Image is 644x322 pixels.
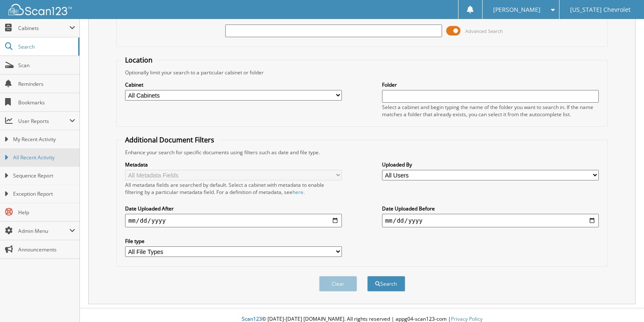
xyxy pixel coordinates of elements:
iframe: Chat Widget [602,281,644,322]
label: File type [125,237,342,245]
span: Sequence Report [13,172,75,180]
span: Announcements [18,246,75,253]
label: Date Uploaded Before [382,205,599,212]
span: Advanced Search [465,28,503,34]
span: Bookmarks [18,99,75,106]
span: [PERSON_NAME] [493,7,540,12]
legend: Location [121,55,157,65]
span: Search [18,43,74,50]
button: Search [367,276,405,292]
div: Select a cabinet and begin typing the name of the folder you want to search in. If the name match... [382,104,599,118]
span: My Recent Activity [13,136,75,143]
span: Reminders [18,80,75,87]
label: Uploaded By [382,161,599,168]
span: Exception Report [13,190,75,198]
span: All Recent Activity [13,154,75,161]
legend: Additional Document Filters [121,135,218,145]
input: end [382,214,599,227]
span: Cabinets [18,25,69,32]
span: User Reports [18,117,69,125]
button: Clear [319,276,357,292]
img: scan123-logo-white.svg [8,4,72,15]
div: Enhance your search for specific documents using filters such as date and file type. [121,149,603,156]
span: Admin Menu [18,227,69,235]
div: Optionally limit your search to a particular cabinet or folder [121,69,603,76]
label: Metadata [125,161,342,168]
a: here [292,188,303,196]
span: Scan [18,62,75,69]
span: Help [18,209,75,216]
label: Folder [382,81,599,88]
label: Date Uploaded After [125,205,342,212]
div: All metadata fields are searched by default. Select a cabinet with metadata to enable filtering b... [125,181,342,196]
span: [US_STATE] Chevrolet [570,7,630,12]
input: start [125,214,342,227]
label: Cabinet [125,81,342,88]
